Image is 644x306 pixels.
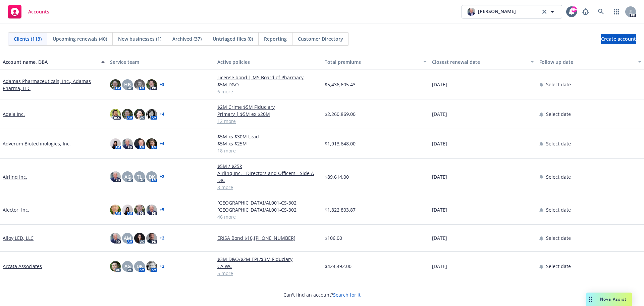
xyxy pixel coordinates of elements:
[601,34,636,44] a: Create account
[217,74,319,81] a: License bond | MS Board of Pharmacy
[146,79,157,90] img: photo
[478,8,516,16] span: [PERSON_NAME]
[432,140,447,147] span: [DATE]
[586,293,632,306] button: Nova Assist
[432,81,447,88] span: [DATE]
[3,58,97,65] div: Account name, DBA
[217,184,319,191] a: 8 more
[3,206,29,213] a: Alector, Inc.
[149,173,155,180] span: DK
[594,5,608,18] a: Search
[432,111,447,118] span: [DATE]
[325,263,352,270] span: $424,492.00
[217,103,319,111] a: $2M Crime $5M Fiduciary
[325,58,419,65] div: Total premiums
[146,233,157,244] img: photo
[586,293,595,306] div: Drag to move
[432,263,447,270] span: [DATE]
[134,138,145,149] img: photo
[3,263,42,270] a: Arcata Associates
[124,173,131,180] span: AG
[217,270,319,277] a: 5 more
[546,173,571,180] span: Select date
[333,292,361,298] a: Search for it
[118,35,161,42] span: New businesses (1)
[146,109,157,120] img: photo
[110,138,121,149] img: photo
[28,9,49,14] span: Accounts
[137,263,143,270] span: DK
[5,2,52,21] a: Accounts
[217,234,319,242] a: ERISA Bond $10,[PHONE_NUMBER]
[217,140,319,147] a: $5M xs $25M
[134,233,145,244] img: photo
[217,263,319,270] a: CA WC
[217,256,319,263] a: $3M D&O/$2M EPL/$3M Fiduciary
[160,236,164,240] a: + 2
[325,81,356,88] span: $5,436,605.43
[146,205,157,215] img: photo
[110,233,121,244] img: photo
[217,213,319,220] a: 46 more
[160,83,164,87] a: + 3
[217,58,319,65] div: Active policies
[298,35,343,42] span: Customer Directory
[601,33,636,45] span: Create account
[325,140,356,147] span: $1,913,648.00
[3,111,25,118] a: Adeia Inc.
[217,118,319,125] a: 12 more
[325,234,342,242] span: $106.00
[462,5,562,18] button: photo[PERSON_NAME]clear selection
[53,35,107,42] span: Upcoming renewals (40)
[137,173,142,180] span: TL
[217,111,319,118] a: Primary | $5M ex $20M
[124,263,131,270] span: AG
[160,264,164,268] a: + 2
[3,173,27,180] a: Airlinq Inc.
[124,81,131,88] span: HB
[432,173,447,180] span: [DATE]
[217,88,319,95] a: 6 more
[546,111,571,118] span: Select date
[217,170,319,184] a: Airlinq Inc. - Directors and Officers - Side A DIC
[579,5,592,18] a: Report a Bug
[160,142,164,146] a: + 4
[134,205,145,215] img: photo
[537,54,644,70] button: Follow up date
[217,81,319,88] a: $5M D&O
[110,261,121,272] img: photo
[160,208,164,212] a: + 5
[217,163,319,170] a: $5M / $25k
[539,58,634,65] div: Follow up date
[432,234,447,242] span: [DATE]
[546,263,571,270] span: Select date
[322,54,429,70] button: Total premiums
[110,109,121,120] img: photo
[134,109,145,120] img: photo
[134,79,145,90] img: photo
[217,133,319,140] a: $5M xs $30M Lead
[600,296,627,302] span: Nova Assist
[110,205,121,215] img: photo
[217,147,319,154] a: 18 more
[122,109,133,120] img: photo
[160,175,164,179] a: + 2
[217,206,319,213] a: [GEOGRAPHIC_DATA]/AL001-CS-302
[107,54,215,70] button: Service team
[110,58,212,65] div: Service team
[160,112,164,116] a: + 4
[146,261,157,272] img: photo
[610,5,623,18] a: Switch app
[546,140,571,147] span: Select date
[325,173,349,180] span: $89,614.00
[124,234,131,242] span: AM
[325,111,356,118] span: $2,260,869.00
[546,81,571,88] span: Select date
[540,8,548,16] a: clear selection
[264,35,287,42] span: Reporting
[467,8,475,16] img: photo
